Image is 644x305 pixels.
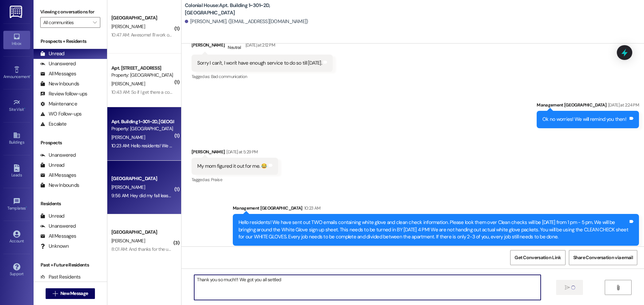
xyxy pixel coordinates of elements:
div: Sorry I can't, I won't have enough service to do so till [DATE]. [197,60,322,67]
div: 9:56 AM: Hey did my fall lease come with a parking pass or do you still have any available? Someo... [111,193,346,199]
div: [DATE] at 5:29 PM [225,148,258,155]
span: [PERSON_NAME] [111,23,145,29]
input: All communities [43,17,90,28]
div: Unread [40,162,64,169]
div: Review follow-ups [40,90,87,97]
div: My mom figured it out for me. 😂 [197,163,267,170]
div: Prospects + Residents [34,38,107,45]
span: • [24,106,25,111]
div: [PERSON_NAME] [192,148,278,158]
a: Buildings [3,130,30,148]
a: Site Visit • [3,97,30,115]
span: New Message [60,290,88,297]
div: Unanswered [40,60,76,67]
div: [GEOGRAPHIC_DATA] [111,14,173,21]
div: [GEOGRAPHIC_DATA] [111,229,173,236]
div: Unread [40,50,64,57]
div: Neutral [226,38,242,52]
div: Ok no worries! We will remind you then! [542,116,626,123]
div: Apt. Building 1~301~2D, [GEOGRAPHIC_DATA] [111,118,173,125]
button: New Message [46,288,95,299]
div: Property: [GEOGRAPHIC_DATA] [111,72,173,79]
div: 10:43 AM: So if I get there a couple of days before I move out does that change anything? [111,89,285,95]
div: New Inbounds [40,182,79,189]
span: [PERSON_NAME] [111,81,145,87]
button: Share Conversation via email [569,250,637,265]
a: Inbox [3,31,30,49]
div: Prospects [34,139,107,146]
div: Tagged as: [233,246,639,255]
div: Management [GEOGRAPHIC_DATA] [537,101,639,111]
div: Maintenance [40,100,77,107]
span: • [26,205,27,210]
div: Unanswered [40,223,76,230]
i:  [93,20,97,25]
div: Tagged as: [192,175,278,184]
div: Past + Future Residents [34,261,107,269]
div: All Messages [40,70,76,77]
button: Get Conversation Link [510,250,565,265]
div: 8:01 AM: And thanks for the updates! [111,246,183,252]
div: [PERSON_NAME]. ([EMAIL_ADDRESS][DOMAIN_NAME]) [185,18,308,25]
a: Support [3,261,30,279]
span: [PERSON_NAME] [111,238,145,244]
i:  [565,285,570,290]
div: All Messages [40,233,76,240]
div: Escalate [40,121,66,128]
div: 10:23 AM [303,205,321,212]
div: Unknown [40,243,69,250]
div: Unanswered [40,152,76,159]
div: Property: [GEOGRAPHIC_DATA] [111,125,173,132]
span: Get Conversation Link [515,254,561,261]
span: Praise [211,177,222,182]
img: ResiDesk Logo [10,6,23,18]
span: [PERSON_NAME] [111,184,145,190]
div: Hello residents! We have sent out TWO emails containing white glove and clean check information. ... [238,219,628,240]
div: 10:47 AM: Awesome! I'll work on putting an application in this afternoon [111,32,248,38]
div: [PERSON_NAME] [192,38,333,55]
a: Account [3,228,30,246]
div: [GEOGRAPHIC_DATA] [111,175,173,182]
a: Templates • [3,196,30,214]
div: [DATE] at 2:12 PM [244,42,275,49]
div: Unread [40,213,64,220]
b: Colonial House: Apt. Building 1~301~2D, [GEOGRAPHIC_DATA] [185,2,319,16]
div: Past Residents [40,274,81,281]
div: Tagged as: [192,72,333,81]
div: [DATE] at 2:24 PM [606,101,639,108]
div: Residents [34,200,107,207]
span: • [30,73,31,78]
div: Management [GEOGRAPHIC_DATA] [233,205,639,214]
span: Bad communication [211,74,247,79]
div: All Messages [40,172,76,179]
div: Apt. [STREET_ADDRESS] [111,65,173,72]
div: WO Follow-ups [40,110,82,118]
textarea: Thank you so much!!! We got you all settled [194,275,540,300]
span: [PERSON_NAME] [111,134,145,140]
label: Viewing conversations for [40,7,100,17]
i:  [53,291,58,296]
div: New Inbounds [40,80,79,87]
span: Share Conversation via email [573,254,633,261]
a: Leads [3,162,30,180]
i:  [615,285,621,290]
